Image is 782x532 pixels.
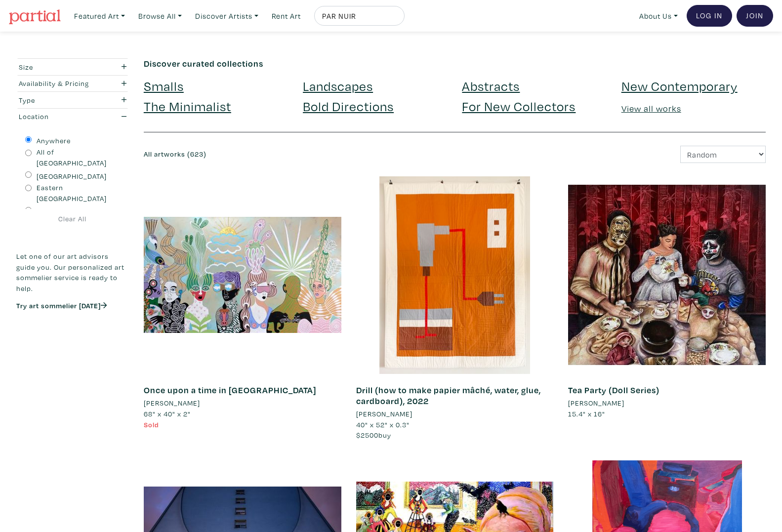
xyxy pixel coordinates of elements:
[16,251,129,293] p: Let one of our art advisors guide you. Our personalized art sommelier service is ready to help.
[144,420,159,429] span: Sold
[144,409,191,418] span: 68" x 40" x 2"
[16,321,129,341] iframe: Customer reviews powered by Trustpilot
[144,398,341,409] a: [PERSON_NAME]
[37,206,81,217] label: International
[356,409,554,419] a: [PERSON_NAME]
[37,135,71,146] label: Anywhere
[568,398,624,409] li: [PERSON_NAME]
[635,6,682,26] a: About Us
[144,97,231,115] a: The Minimalist
[37,182,120,204] label: Eastern [GEOGRAPHIC_DATA]
[16,76,129,92] button: Availability & Pricing
[144,398,200,409] li: [PERSON_NAME]
[16,109,129,125] button: Location
[303,77,373,94] a: Landscapes
[356,384,541,407] a: Drill (how to make papier mâché, water, glue, cardboard), 2022
[19,111,96,122] div: Location
[737,5,773,27] a: Join
[19,62,96,73] div: Size
[462,77,520,94] a: Abstracts
[144,77,184,94] a: Smalls
[70,6,129,26] a: Featured Art
[356,420,410,429] span: 40" x 52" x 0.3"
[303,97,394,115] a: Bold Directions
[16,59,129,75] button: Size
[568,384,659,396] a: Tea Party (Doll Series)
[356,430,391,440] span: buy
[16,92,129,108] button: Type
[356,430,378,440] span: $2500
[621,103,681,114] a: View all works
[37,147,120,168] label: All of [GEOGRAPHIC_DATA]
[568,398,766,409] a: [PERSON_NAME]
[16,301,107,310] a: Try art sommelier [DATE]
[267,6,305,26] a: Rent Art
[687,5,732,27] a: Log In
[144,58,766,69] h6: Discover curated collections
[16,213,129,224] a: Clear All
[19,78,96,89] div: Availability & Pricing
[191,6,263,26] a: Discover Artists
[134,6,186,26] a: Browse All
[568,409,605,418] span: 15.4" x 16"
[356,409,412,419] li: [PERSON_NAME]
[19,95,96,106] div: Type
[621,77,738,94] a: New Contemporary
[144,150,448,159] h6: All artworks (623)
[37,171,107,182] label: [GEOGRAPHIC_DATA]
[321,10,395,22] input: Search
[462,97,576,115] a: For New Collectors
[144,384,316,396] a: Once upon a time in [GEOGRAPHIC_DATA]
